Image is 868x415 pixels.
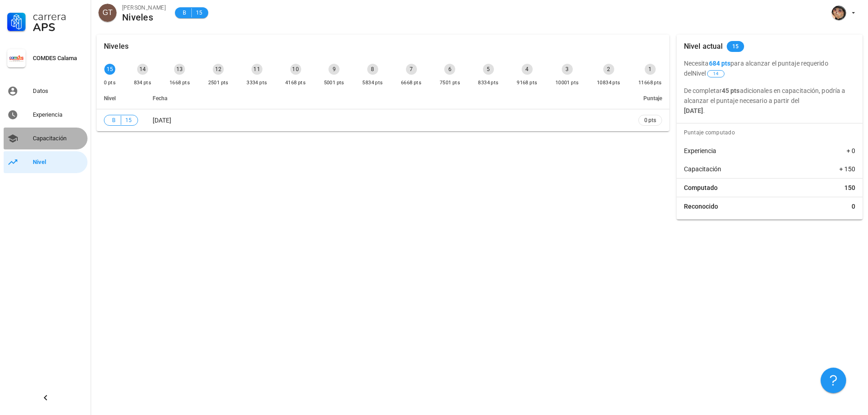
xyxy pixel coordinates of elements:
[153,117,171,124] span: [DATE]
[684,58,855,78] p: Necesita para alcanzar el puntaje requerido del
[852,202,855,211] span: 0
[174,64,185,75] div: 13
[195,8,203,17] span: 15
[597,78,621,87] div: 10834 pts
[122,12,166,22] div: Niveles
[290,64,301,75] div: 10
[847,146,855,155] span: + 0
[684,86,855,116] p: De completar adicionales en capacitación, podría a alcanzar el puntaje necesario a partir del .
[709,60,731,67] b: 684 pts
[839,164,855,174] span: + 150
[125,116,132,125] span: 15
[285,78,306,87] div: 4168 pts
[33,11,84,22] div: Carrera
[645,64,656,75] div: 1
[104,78,116,87] div: 0 pts
[603,64,614,75] div: 2
[104,35,128,58] div: Niveles
[33,55,84,62] div: COMDES Calama
[722,87,740,94] b: 45 pts
[33,87,84,95] div: Datos
[97,87,145,109] th: Nivel
[110,116,117,125] span: B
[145,87,631,109] th: Fecha
[33,22,84,33] div: APS
[367,64,378,75] div: 8
[180,8,188,17] span: B
[104,95,116,102] span: Nivel
[522,64,533,75] div: 4
[208,78,229,87] div: 2501 pts
[684,183,718,192] span: Computado
[844,183,855,192] span: 150
[440,78,460,87] div: 7501 pts
[169,78,190,87] div: 1668 pts
[153,95,167,102] span: Fecha
[213,64,224,75] div: 12
[517,78,537,87] div: 9168 pts
[478,78,498,87] div: 8334 pts
[832,5,846,20] div: avatar
[483,64,494,75] div: 5
[134,78,152,87] div: 834 pts
[692,70,725,77] span: Nivel
[562,64,573,75] div: 3
[680,123,863,142] div: Puntaje computado
[324,78,344,87] div: 5001 pts
[98,4,117,22] div: avatar
[4,80,87,102] a: Datos
[684,202,718,211] span: Reconocido
[33,135,84,142] div: Capacitación
[33,159,84,166] div: Nivel
[684,35,723,58] div: Nivel actual
[643,95,662,102] span: Puntaje
[713,71,719,77] span: 14
[631,87,669,109] th: Puntaje
[684,146,716,155] span: Experiencia
[362,78,383,87] div: 5834 pts
[555,78,579,87] div: 10001 pts
[444,64,455,75] div: 6
[406,64,417,75] div: 7
[638,78,662,87] div: 11668 pts
[684,164,721,174] span: Capacitación
[401,78,421,87] div: 6668 pts
[103,4,113,22] span: GT
[122,3,166,12] div: [PERSON_NAME]
[329,64,339,75] div: 9
[684,107,704,114] b: [DATE]
[644,116,656,125] span: 0 pts
[4,104,87,126] a: Experiencia
[4,151,87,173] a: Nivel
[732,41,739,52] span: 15
[4,128,87,149] a: Capacitación
[252,64,262,75] div: 11
[33,111,84,118] div: Experiencia
[137,64,148,75] div: 14
[104,64,115,75] div: 15
[247,78,267,87] div: 3334 pts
